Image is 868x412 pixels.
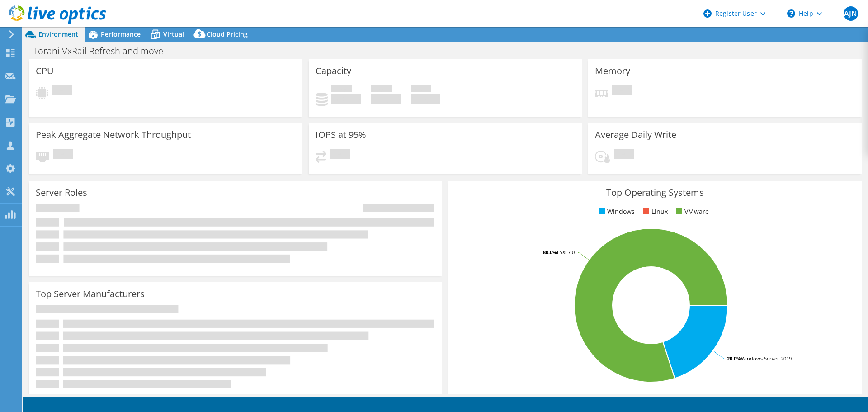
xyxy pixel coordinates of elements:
span: Cloud Pricing [207,30,248,38]
tspan: Windows Server 2019 [741,355,792,362]
tspan: 20.0% [727,355,741,362]
h3: Top Operating Systems [455,188,855,198]
span: Pending [330,149,350,161]
tspan: ESXi 7.0 [557,249,575,256]
span: Environment [38,30,78,38]
span: Total [411,85,431,94]
span: Performance [101,30,141,38]
h4: 0 GiB [331,94,361,104]
svg: \n [787,9,795,18]
li: VMware [674,207,709,217]
span: Virtual [163,30,184,38]
h3: Average Daily Write [595,130,676,140]
span: Pending [612,85,632,97]
span: Pending [614,149,634,161]
span: Free [371,85,392,94]
span: AJN [844,6,858,21]
li: Windows [596,207,635,217]
h1: Torani VxRail Refresh and move [29,46,177,56]
h3: Peak Aggregate Network Throughput [36,130,191,140]
h3: IOPS at 95% [316,130,366,140]
tspan: 80.0% [543,249,557,256]
h4: 0 GiB [411,94,440,104]
span: Used [331,85,352,94]
h4: 0 GiB [371,94,401,104]
span: Pending [52,85,72,97]
h3: Server Roles [36,188,87,198]
h3: CPU [36,66,54,76]
h3: Top Server Manufacturers [36,289,145,299]
h3: Capacity [316,66,351,76]
li: Linux [641,207,668,217]
span: Pending [53,149,73,161]
h3: Memory [595,66,630,76]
